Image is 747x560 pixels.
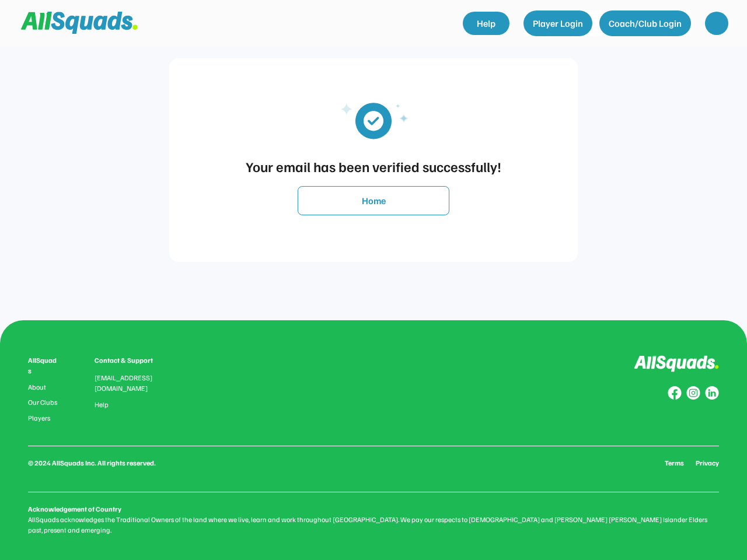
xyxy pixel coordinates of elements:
div: AllSquads acknowledges the Traditional Owners of the land where we live, learn and work throughou... [28,514,719,535]
button: Player Login [523,10,592,36]
a: Help [95,401,109,409]
div: Contact & Support [95,355,167,366]
button: Home [298,186,449,215]
img: yH5BAEAAAAALAAAAAABAAEAAAIBRAA7 [711,17,722,29]
a: Help [463,12,509,35]
img: Group%20copy%208.svg [668,386,682,400]
button: Coach/Club Login [599,10,691,36]
div: © 2024 AllSquads Inc. All rights reserved. [28,458,156,468]
img: Group%20copy%206.svg [705,386,719,400]
img: Squad%20Logo.svg [21,12,138,34]
div: AllSquads [28,355,60,376]
div: Your email has been verified successfully! [181,156,566,177]
a: Players [28,414,60,422]
div: [EMAIL_ADDRESS][DOMAIN_NAME] [95,373,167,394]
a: Our Clubs [28,398,60,407]
a: Terms [665,458,684,468]
img: email_verified_updated.svg [321,93,426,146]
img: Logo%20inverted.svg [634,355,719,372]
div: Acknowledgement of Country [28,504,121,514]
img: Group%20copy%207.svg [686,386,700,400]
a: Privacy [696,458,719,468]
a: About [28,383,60,391]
